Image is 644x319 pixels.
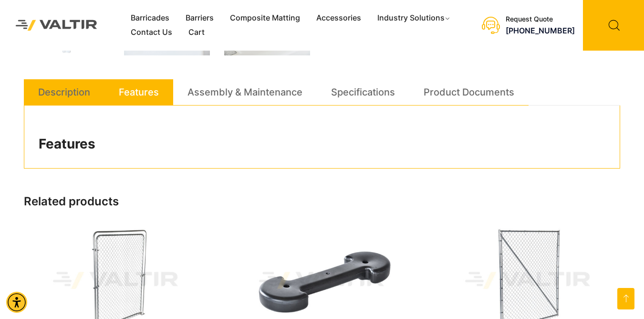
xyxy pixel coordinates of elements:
[177,11,222,25] a: Barriers
[7,11,106,40] img: Valtir Rentals
[222,11,308,25] a: Composite Matting
[331,79,395,105] a: Specifications
[6,292,27,313] div: Accessibility Menu
[506,15,575,23] div: Request Quote
[123,25,180,40] a: Contact Us
[39,136,605,152] h2: Features
[187,79,302,105] a: Assembly & Maintenance
[123,11,177,25] a: Barricades
[119,79,159,105] a: Features
[369,11,459,25] a: Industry Solutions
[424,79,514,105] a: Product Documents
[24,195,620,209] h2: Related products
[617,288,634,309] a: Open this option
[38,79,90,105] a: Description
[506,26,575,35] a: call (888) 496-3625
[308,11,369,25] a: Accessories
[180,25,213,40] a: Cart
